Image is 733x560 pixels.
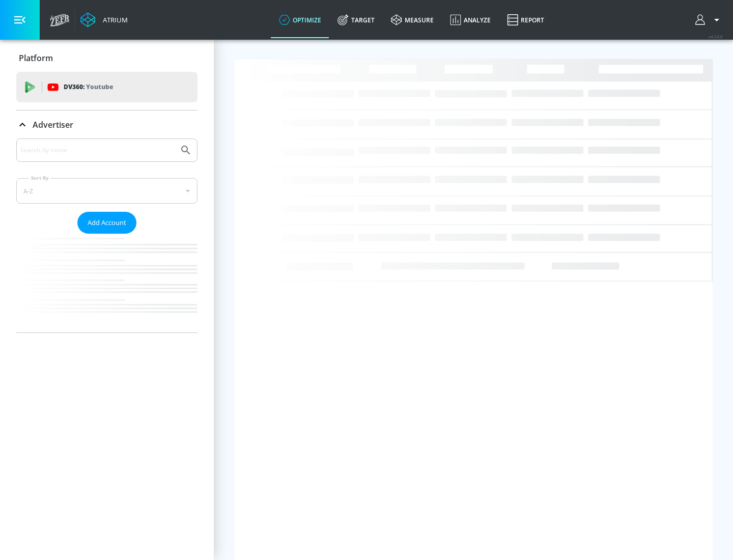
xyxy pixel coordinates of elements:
a: Report [499,2,552,38]
button: Add Account [77,212,136,234]
input: Search by name [20,144,175,157]
a: Target [329,2,383,38]
a: measure [383,2,442,38]
label: Sort By [29,175,51,181]
a: Atrium [80,12,128,27]
nav: list of Advertiser [16,234,198,332]
div: Advertiser [16,138,198,332]
div: Atrium [99,15,128,24]
p: Platform [19,52,53,64]
span: v 4.24.0 [709,34,723,39]
span: Add Account [88,217,126,229]
p: Advertiser [33,119,73,130]
p: Youtube [86,81,113,92]
div: A-Z [16,178,198,204]
a: Analyze [442,2,499,38]
div: Platform [16,44,198,72]
div: Advertiser [16,110,198,139]
p: DV360: [64,81,113,93]
div: DV360: Youtube [16,72,198,102]
a: optimize [271,2,329,38]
